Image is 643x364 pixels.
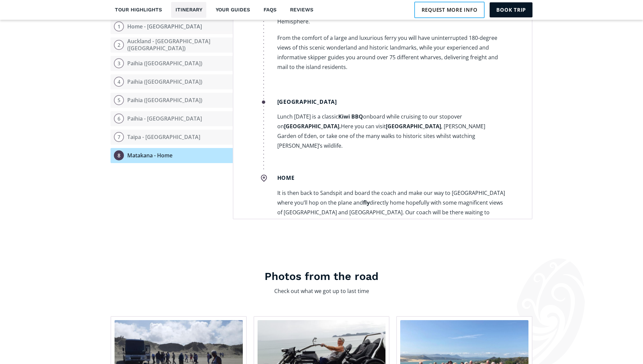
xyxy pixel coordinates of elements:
[127,152,172,159] div: Matakana - Home
[114,150,124,160] div: 8
[386,123,441,130] strong: [GEOGRAPHIC_DATA]
[114,114,124,124] div: 6
[277,188,505,227] p: It is then back to Sandspit and board the coach and make our way to [GEOGRAPHIC_DATA] where you’l...
[284,123,341,130] strong: [GEOGRAPHIC_DATA].
[171,2,206,18] a: Itinerary
[363,199,370,206] strong: fly
[114,58,124,68] div: 3
[114,21,124,31] div: 1
[111,111,233,126] button: 6Paihia - [GEOGRAPHIC_DATA]
[127,38,229,52] div: Auckland - [GEOGRAPHIC_DATA] ([GEOGRAPHIC_DATA])
[277,33,505,72] p: From the comfort of a large and luxurious ferry you will have uninterrupted 180-degree views of t...
[111,148,233,163] button: 8Matakana - Home
[286,2,317,18] a: Reviews
[111,130,233,145] button: 7Taipa - [GEOGRAPHIC_DATA]
[111,74,233,89] button: 4Paihia ([GEOGRAPHIC_DATA])
[338,113,363,120] strong: Kiwi BBQ
[414,2,485,18] a: Request more info
[127,60,202,67] div: Paihia ([GEOGRAPHIC_DATA])
[218,286,425,296] p: Check out what we got up to last time
[111,2,166,18] a: Tour highlights
[127,97,202,104] div: Paihia ([GEOGRAPHIC_DATA])
[127,115,202,122] div: Paihia - [GEOGRAPHIC_DATA]
[111,38,233,53] button: 2Auckland - [GEOGRAPHIC_DATA] ([GEOGRAPHIC_DATA])
[111,56,233,71] button: 3Paihia ([GEOGRAPHIC_DATA])
[111,270,532,283] h3: Photos from the road
[127,78,202,85] div: Paihia ([GEOGRAPHIC_DATA])
[114,40,124,50] div: 2
[114,95,124,105] div: 5
[277,174,505,181] h5: Home
[277,98,505,105] h5: [GEOGRAPHIC_DATA]
[259,2,281,18] a: FAQs
[277,112,505,151] p: Lunch [DATE] is a classic onboard while cruising to our stopover on Here you can visit , [PERSON_...
[127,23,202,30] div: Home - [GEOGRAPHIC_DATA]
[114,77,124,87] div: 4
[211,2,254,18] a: Your guides
[111,19,233,34] a: 1Home - [GEOGRAPHIC_DATA]
[127,134,200,141] div: Taipa - [GEOGRAPHIC_DATA]
[490,2,532,17] a: Book trip
[114,132,124,142] div: 7
[111,93,233,108] button: 5Paihia ([GEOGRAPHIC_DATA])
[277,79,505,88] p: ‍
